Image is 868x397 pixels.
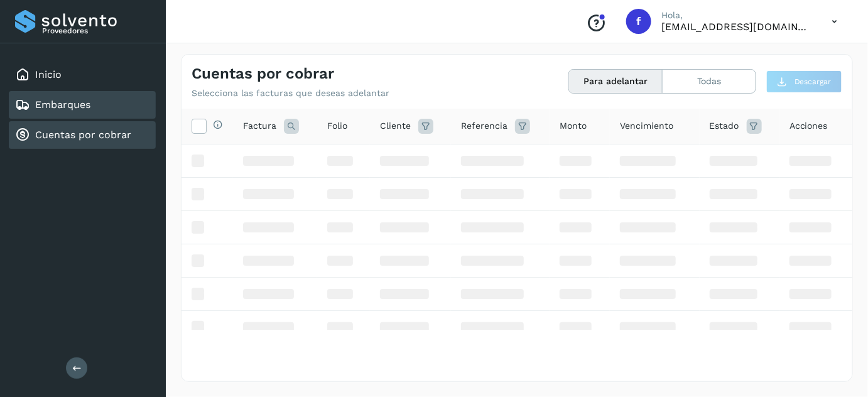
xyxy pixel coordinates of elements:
[663,70,756,93] button: Todas
[661,21,812,33] p: fyc3@mexamerik.com
[380,119,411,133] span: Cliente
[243,119,276,133] span: Factura
[42,26,151,35] p: Proveedores
[9,121,156,149] div: Cuentas por cobrar
[192,88,389,99] p: Selecciona las facturas que deseas adelantar
[795,76,832,87] span: Descargar
[35,99,90,111] a: Embarques
[710,119,739,133] span: Estado
[192,65,334,83] h4: Cuentas por cobrar
[789,119,828,133] span: Acciones
[560,119,587,133] span: Monto
[766,70,842,93] button: Descargar
[327,119,347,133] span: Folio
[620,119,673,133] span: Vencimiento
[9,91,156,119] div: Embarques
[569,70,663,93] button: Para adelantar
[461,119,507,133] span: Referencia
[661,10,812,21] p: Hola,
[9,61,156,89] div: Inicio
[35,129,131,141] a: Cuentas por cobrar
[35,68,62,80] a: Inicio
